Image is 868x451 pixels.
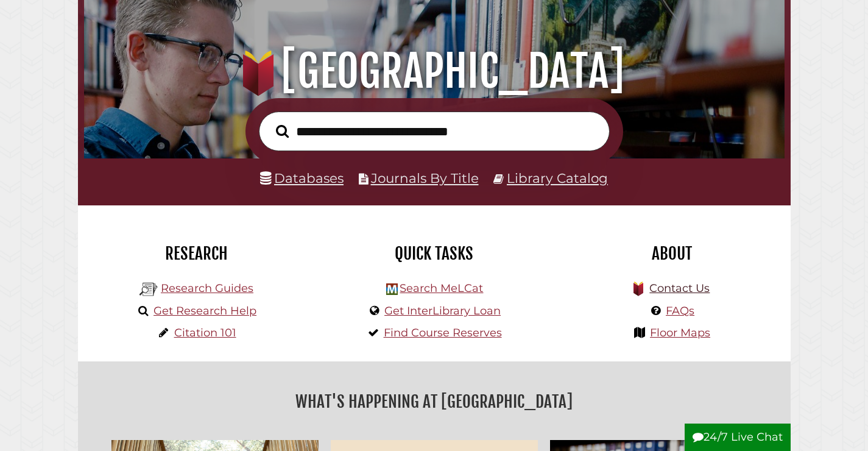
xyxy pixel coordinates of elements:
a: Research Guides [161,282,253,295]
button: Search [270,121,295,141]
a: Contact Us [649,282,710,295]
a: Floor Maps [650,326,710,339]
a: Get Research Help [153,304,256,318]
img: Hekman Library Logo [386,283,398,295]
a: Search MeLCat [400,282,483,295]
a: Citation 101 [174,326,236,339]
a: Get InterLibrary Loan [384,304,501,318]
h2: Research [87,243,306,264]
a: Library Catalog [507,170,608,186]
h1: [GEOGRAPHIC_DATA] [97,44,771,98]
h2: Quick Tasks [325,243,544,264]
i: Search [276,124,289,138]
a: Find Course Reserves [384,326,502,339]
a: Databases [260,170,344,186]
h2: About [562,243,782,264]
a: FAQs [666,304,694,318]
img: Hekman Library Logo [139,280,158,299]
h2: What's Happening at [GEOGRAPHIC_DATA] [87,388,782,416]
a: Journals By Title [371,170,479,186]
